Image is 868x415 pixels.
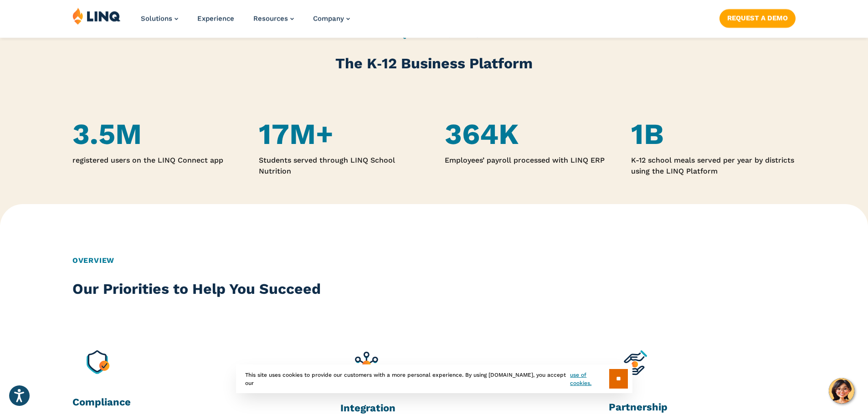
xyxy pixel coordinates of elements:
p: Employees’ payroll processed with LINQ ERP [445,155,609,166]
p: K-12 school meals served per year by districts using the LINQ Platform [631,155,796,177]
h3: Integration [340,402,527,415]
h2: Overview [72,255,796,266]
h4: 3.5M [72,118,237,151]
span: Resources [253,15,288,23]
span: Solutions [141,15,172,23]
h2: Our Priorities to Help You Succeed [72,279,361,299]
nav: Primary Navigation [141,7,350,37]
img: LINQ | K‑12 Software [72,7,121,25]
p: registered users on the LINQ Connect app [72,155,237,166]
p: Students served through LINQ School Nutrition [259,155,423,177]
a: Request a Demo [719,9,796,27]
h4: 17M+ [259,118,423,151]
a: Experience [197,15,234,23]
div: This site uses cookies to provide our customers with a more personal experience. By using [DOMAIN... [236,364,632,393]
h4: 364K [445,118,609,151]
a: use of cookies. [570,371,609,387]
a: Resources [253,15,294,23]
h2: The K‑12 Business Platform [72,53,796,74]
h4: 1B [631,118,796,151]
nav: Button Navigation [719,7,796,27]
a: Company [313,15,350,23]
button: Hello, have a question? Let’s chat. [829,378,854,404]
span: Company [313,15,344,23]
a: Solutions [141,15,178,23]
